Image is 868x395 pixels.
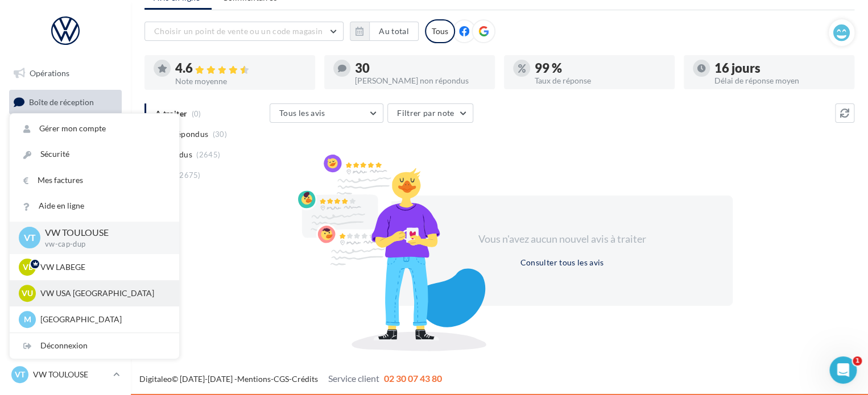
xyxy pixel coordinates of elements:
[515,256,608,269] button: Consulter tous les avis
[369,22,419,41] button: Au total
[177,171,201,180] span: (2675)
[196,150,220,159] span: (2645)
[7,232,124,256] a: Calendrier
[292,374,318,384] a: Crédits
[30,68,69,78] span: Opérations
[33,369,109,380] p: VW TOULOUSE
[7,147,124,171] a: Campagnes
[15,369,25,380] span: VT
[40,261,166,273] p: VW LABEGE
[355,77,486,85] div: [PERSON_NAME] non répondus
[829,356,857,384] iframe: Intercom live chat
[384,373,442,384] span: 02 30 07 43 80
[350,22,419,41] button: Au total
[464,232,660,247] div: Vous n'avez aucun nouvel avis à traiter
[853,356,862,365] span: 1
[270,103,383,123] button: Tous les avis
[175,77,306,85] div: Note moyenne
[139,374,172,384] a: Digitaleo
[714,77,845,85] div: Délai de réponse moyen
[40,314,166,325] p: [GEOGRAPHIC_DATA]
[7,203,124,227] a: Médiathèque
[40,288,166,299] p: VW USA [GEOGRAPHIC_DATA]
[10,333,179,359] div: Déconnexion
[154,26,323,36] span: Choisir un point de vente ou un code magasin
[7,176,124,199] a: Contacts
[387,103,473,123] button: Filtrer par note
[7,61,124,85] a: Opérations
[10,168,179,193] a: Mes factures
[274,374,289,384] a: CGS
[7,119,124,143] a: Visibilité en ligne
[10,142,179,167] a: Sécurité
[7,298,124,331] a: Campagnes DataOnDemand
[45,239,161,250] p: vw-cap-dup
[24,231,36,244] span: VT
[7,260,124,294] a: PLV et print personnalisable
[7,90,124,114] a: Boîte de réception
[535,77,666,85] div: Taux de réponse
[139,374,442,384] span: © [DATE]-[DATE] - - -
[175,62,306,75] div: 4.6
[29,97,94,106] span: Boîte de réception
[10,193,179,219] a: Aide en ligne
[425,19,455,43] div: Tous
[355,62,486,74] div: 30
[279,108,325,118] span: Tous les avis
[213,130,227,139] span: (30)
[155,128,208,140] span: Non répondus
[328,373,379,384] span: Service client
[22,288,33,299] span: VU
[535,62,666,74] div: 99 %
[714,62,845,74] div: 16 jours
[10,116,179,142] a: Gérer mon compte
[24,314,31,325] span: M
[144,22,344,41] button: Choisir un point de vente ou un code magasin
[45,226,161,239] p: VW TOULOUSE
[237,374,271,384] a: Mentions
[23,261,32,273] span: VL
[9,364,122,385] a: VT VW TOULOUSE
